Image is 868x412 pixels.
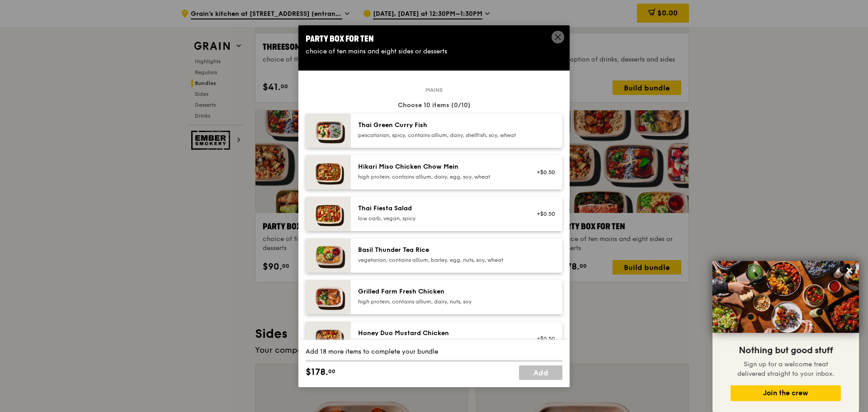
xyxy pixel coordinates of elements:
[358,173,520,180] div: high protein, contains allium, dairy, egg, soy, wheat
[358,340,520,347] div: high protein, contains allium, soy, wheat
[737,360,834,378] span: Sign up for a welcome treat delivered straight to your inbox.
[358,162,520,171] div: Hikari Miso Chicken Chow Mein
[306,347,562,356] div: Add 18 more items to complete your bundle
[358,204,520,213] div: Thai Fiesta Salad
[358,246,520,255] div: Basil Thunder Tea Rice
[306,33,562,45] div: Party Box for Ten
[519,365,562,380] a: Add
[306,365,328,379] span: $178.
[306,114,351,148] img: daily_normal_HORZ-Thai-Green-Curry-Fish.jpg
[358,287,520,296] div: Grilled Farm Fresh Chicken
[358,132,520,139] div: pescatarian, spicy, contains allium, dairy, shellfish, soy, wheat
[422,86,446,94] span: Mains
[531,210,555,218] div: +$0.50
[358,329,520,338] div: Honey Duo Mustard Chicken
[306,238,351,273] img: daily_normal_HORZ-Basil-Thunder-Tea-Rice.jpg
[306,155,351,189] img: daily_normal_Hikari_Miso_Chicken_Chow_Mein__Horizontal_.jpg
[358,256,520,264] div: vegetarian, contains allium, barley, egg, nuts, soy, wheat
[531,335,555,342] div: +$0.50
[358,298,520,305] div: high protein, contains allium, dairy, nuts, soy
[306,101,562,110] div: Choose 10 items (0/10)
[306,47,562,56] div: choice of ten mains and eight sides or desserts
[531,169,555,176] div: +$0.50
[739,345,833,356] span: Nothing but good stuff
[842,263,857,278] button: Close
[731,385,841,401] button: Join the crew
[306,197,351,231] img: daily_normal_Thai_Fiesta_Salad__Horizontal_.jpg
[306,280,351,314] img: daily_normal_HORZ-Grilled-Farm-Fresh-Chicken.jpg
[328,368,335,375] span: 00
[358,215,520,222] div: low carb, vegan, spicy
[358,121,520,130] div: Thai Green Curry Fish
[306,322,351,356] img: daily_normal_Honey_Duo_Mustard_Chicken__Horizontal_.jpg
[712,261,859,333] img: DSC07876-Edit02-Large.jpeg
